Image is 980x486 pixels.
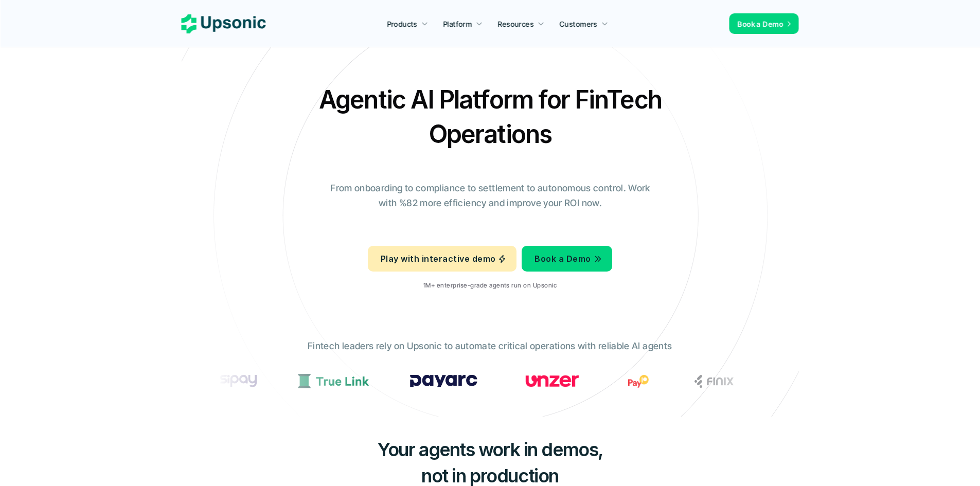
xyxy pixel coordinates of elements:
p: 1M+ enterprise-grade agents run on Upsonic [423,282,557,289]
p: Resources [498,19,534,29]
p: Customers [560,19,598,29]
a: Book a Demo [729,13,799,34]
p: Fintech leaders rely on Upsonic to automate critical operations with reliable AI agents [308,339,672,354]
p: Book a Demo [535,251,591,266]
a: Play with interactive demo [368,246,516,272]
span: Your agents work in demos, [377,438,603,461]
p: Platform [443,19,472,29]
a: Book a Demo [522,246,612,272]
p: From onboarding to compliance to settlement to autonomous control. Work with %82 more efficiency ... [323,181,657,211]
a: Products [381,14,434,33]
h2: Agentic AI Platform for FinTech Operations [310,82,670,151]
p: Play with interactive demo [381,251,495,266]
p: Products [387,19,417,29]
p: Book a Demo [738,19,783,29]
